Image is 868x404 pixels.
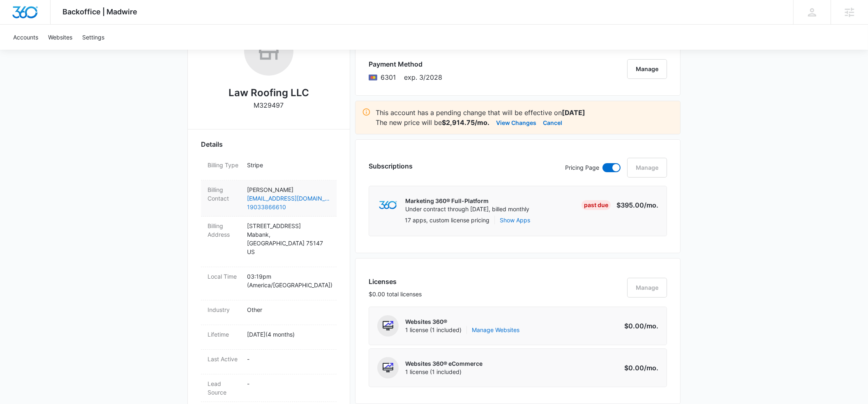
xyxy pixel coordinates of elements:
dt: Billing Address [208,222,240,239]
dt: Last Active [208,355,240,363]
h3: Payment Method [369,59,442,69]
a: Websites [43,25,77,50]
dt: Billing Contact [208,185,240,203]
div: Billing Address[STREET_ADDRESS]Mabank,[GEOGRAPHIC_DATA] 75147US [201,217,337,267]
p: [PERSON_NAME] [247,185,330,194]
p: $0.00 [620,321,658,331]
span: exp. 3/2028 [404,72,442,82]
a: 19033866610 [247,203,330,211]
p: Websites 360® eCommerce [405,360,482,368]
p: [STREET_ADDRESS] Mabank , [GEOGRAPHIC_DATA] 75147 US [247,222,330,256]
strong: $2,914.75/mo. [442,118,489,127]
p: $395.00 [616,200,658,210]
p: - [247,379,330,388]
h3: Subscriptions [369,161,413,171]
div: Local Time03:19pm (America/[GEOGRAPHIC_DATA]) [201,267,337,300]
span: 1 license (1 included) [405,368,482,376]
button: Show Apps [500,216,530,224]
div: Lifetime[DATE](4 months) [201,325,337,350]
a: [EMAIL_ADDRESS][DOMAIN_NAME] [247,194,330,203]
a: Settings [77,25,109,50]
div: Past Due [582,200,611,210]
div: Billing Contact[PERSON_NAME][EMAIL_ADDRESS][DOMAIN_NAME]19033866610 [201,180,337,217]
p: Other [247,305,330,314]
span: Mastercard ending with [381,72,396,82]
p: The new price will be [376,118,489,127]
dt: Local Time [208,272,240,281]
button: Cancel [543,118,562,127]
dt: Billing Type [208,161,240,169]
p: Websites 360® [405,318,519,326]
div: Lead Source- [201,374,337,402]
span: /mo. [644,201,658,209]
img: marketing360Logo [379,201,397,210]
p: Pricing Page [565,163,599,172]
p: 17 apps, custom license pricing [405,216,489,224]
a: Accounts [8,25,43,50]
div: Last Active- [201,350,337,374]
p: $0.00 total licenses [369,290,422,298]
p: [DATE] ( 4 months ) [247,330,330,339]
p: Stripe [247,161,330,169]
p: This account has a pending change that will be effective on [376,108,674,118]
p: M329497 [254,100,284,110]
dt: Industry [208,305,240,314]
div: IndustryOther [201,300,337,325]
a: Manage Websites [472,326,519,334]
h2: Law Roofing LLC [229,85,309,100]
p: Under contract through [DATE], billed monthly [405,205,529,213]
span: Details [201,139,223,149]
strong: [DATE] [562,109,585,117]
button: View Changes [496,118,536,127]
p: - [247,355,330,363]
button: Manage [627,59,667,79]
dt: Lifetime [208,330,240,339]
span: Backoffice | Madwire [63,7,138,16]
span: /mo. [644,322,658,330]
p: Marketing 360® Full-Platform [405,197,529,205]
p: 03:19pm ( America/[GEOGRAPHIC_DATA] ) [247,272,330,289]
div: Billing TypeStripe [201,156,337,180]
dt: Lead Source [208,379,240,397]
span: 1 license (1 included) [405,326,519,334]
span: /mo. [644,364,658,372]
h3: Licenses [369,277,422,286]
p: $0.00 [620,363,658,373]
